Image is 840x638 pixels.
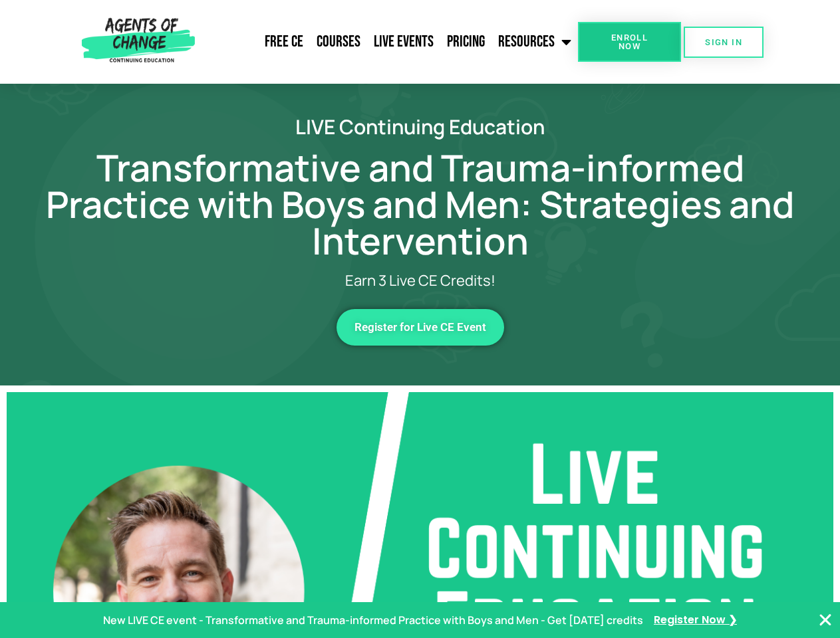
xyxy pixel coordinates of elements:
button: Close Banner [817,612,833,628]
span: Register for Live CE Event [354,322,486,333]
h2: LIVE Continuing Education [41,117,799,136]
a: Enroll Now [578,22,681,62]
span: Enroll Now [599,33,660,51]
a: Pricing [440,25,491,58]
p: New LIVE CE event - Transformative and Trauma-informed Practice with Boys and Men - Get [DATE] cr... [103,611,643,630]
a: SIGN IN [684,27,764,58]
h1: Transformative and Trauma-informed Practice with Boys and Men: Strategies and Intervention [41,150,799,259]
p: Earn 3 Live CE Credits! [94,272,746,289]
a: Free CE [258,25,310,58]
a: Live Events [367,25,440,58]
a: Resources [491,25,578,58]
nav: Menu [200,25,578,58]
a: Register Now ❯ [654,611,737,630]
a: Courses [310,25,367,58]
span: SIGN IN [705,38,742,47]
a: Register for Live CE Event [337,309,504,346]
